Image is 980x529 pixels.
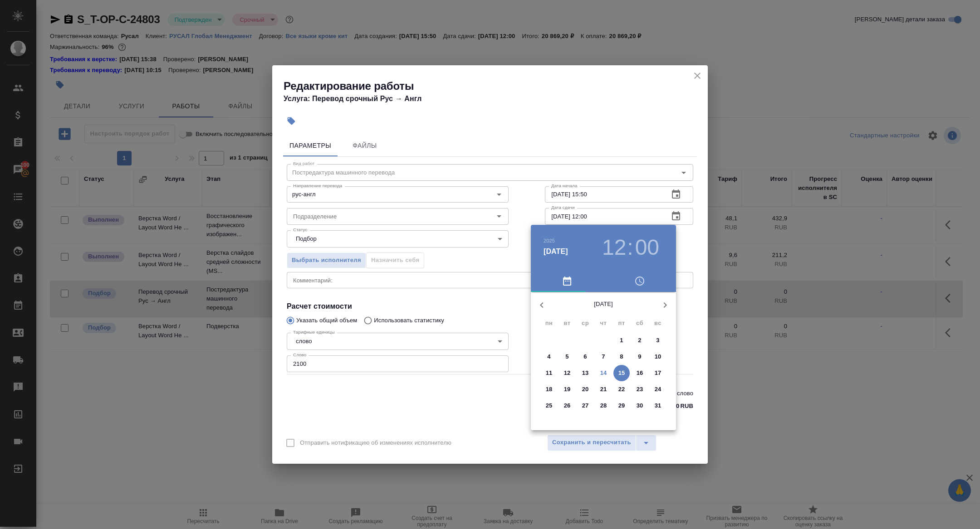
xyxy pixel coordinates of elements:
[600,369,607,378] p: 14
[564,369,571,378] p: 12
[544,238,555,243] button: 2025
[650,319,666,328] span: вс
[582,385,589,394] p: 20
[632,398,648,414] button: 30
[602,352,605,361] p: 7
[553,300,654,309] p: [DATE]
[559,365,575,381] button: 12
[541,381,557,398] button: 18
[564,385,571,394] p: 19
[577,381,593,398] button: 20
[650,332,666,349] button: 3
[559,398,575,414] button: 26
[627,235,633,260] h3: :
[546,385,553,394] p: 18
[541,365,557,381] button: 11
[595,319,612,328] span: чт
[577,398,593,414] button: 27
[618,369,625,378] p: 15
[544,246,568,257] button: [DATE]
[620,352,623,361] p: 8
[655,352,661,361] p: 10
[541,349,557,365] button: 4
[650,349,666,365] button: 10
[635,235,659,260] button: 00
[613,349,630,365] button: 8
[637,385,643,394] p: 23
[600,385,607,394] p: 21
[656,336,659,345] p: 3
[632,381,648,398] button: 23
[564,401,571,410] p: 26
[638,336,641,345] p: 2
[618,385,625,394] p: 22
[613,332,630,349] button: 1
[577,365,593,381] button: 13
[632,365,648,381] button: 16
[650,365,666,381] button: 17
[632,332,648,349] button: 2
[613,398,630,414] button: 29
[600,401,607,410] p: 28
[541,398,557,414] button: 25
[582,369,589,378] p: 13
[638,352,641,361] p: 9
[559,349,575,365] button: 5
[655,369,661,378] p: 17
[577,349,593,365] button: 6
[613,319,630,328] span: пт
[595,381,612,398] button: 21
[613,365,630,381] button: 15
[655,401,661,410] p: 31
[595,349,612,365] button: 7
[620,336,623,345] p: 1
[583,352,587,361] p: 6
[565,352,568,361] p: 5
[618,401,625,410] p: 29
[602,235,626,260] button: 12
[546,401,553,410] p: 25
[547,352,550,361] p: 4
[595,365,612,381] button: 14
[650,398,666,414] button: 31
[613,381,630,398] button: 22
[637,369,643,378] p: 16
[559,319,575,328] span: вт
[632,349,648,365] button: 9
[650,381,666,398] button: 24
[582,401,589,410] p: 27
[637,401,643,410] p: 30
[595,398,612,414] button: 28
[559,381,575,398] button: 19
[632,319,648,328] span: сб
[546,369,553,378] p: 11
[655,385,661,394] p: 24
[577,319,593,328] span: ср
[541,319,557,328] span: пн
